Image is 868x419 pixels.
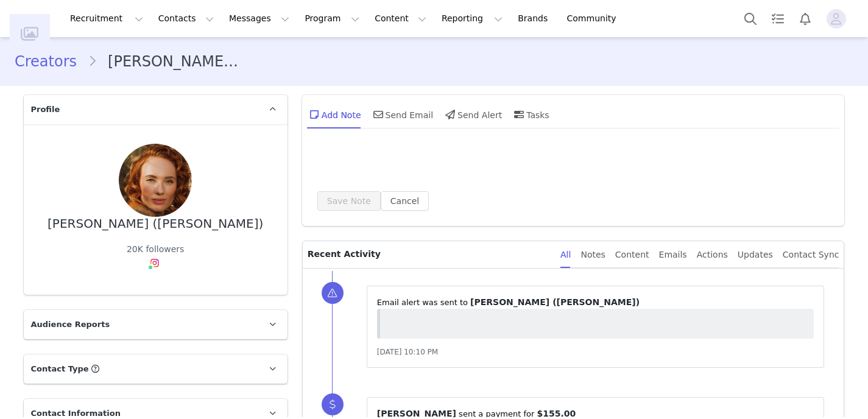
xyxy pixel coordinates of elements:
button: Content [367,5,434,32]
img: instagram.svg [150,258,160,268]
div: Content [615,241,649,269]
a: Community [560,5,629,32]
div: 20K followers [127,243,184,256]
div: Actions [697,241,728,269]
button: Program [297,5,367,32]
div: Updates [738,241,773,269]
div: [PERSON_NAME] ([PERSON_NAME]) [48,217,263,231]
a: Creators [15,51,88,72]
span: [PERSON_NAME] [377,409,456,418]
button: Cancel [381,191,429,211]
div: Notes [580,241,605,269]
div: Tasks [512,100,549,129]
button: Notifications [792,5,819,32]
button: Profile [819,9,858,29]
span: [PERSON_NAME] ([PERSON_NAME]) [470,297,640,307]
p: Recent Activity [308,241,551,268]
div: Contact Sync [783,241,839,269]
button: Save Note [317,191,381,211]
button: Search [737,5,764,32]
div: All [560,241,571,269]
div: Add Note [307,100,361,129]
span: Audience Reports [31,319,110,331]
span: $155.00 [537,409,576,418]
button: Messages [222,5,297,32]
span: [DATE] 10:10 PM [377,348,438,356]
div: Send Alert [443,100,502,129]
span: Contact Type [31,363,89,375]
button: Recruitment [63,5,150,32]
button: Contacts [151,5,221,32]
span: Profile [31,104,60,116]
a: Tasks [764,5,791,32]
button: Reporting [434,5,510,32]
div: avatar [830,9,842,29]
div: Send Email [371,100,434,129]
a: Brands [510,5,559,32]
p: ⁨Email⁩ alert was sent to ⁨ ⁩ [377,296,814,309]
div: Emails [659,241,687,269]
img: ad38aa21-0e3d-44ba-a8b6-6facd56a8021--s.jpg [119,144,192,217]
